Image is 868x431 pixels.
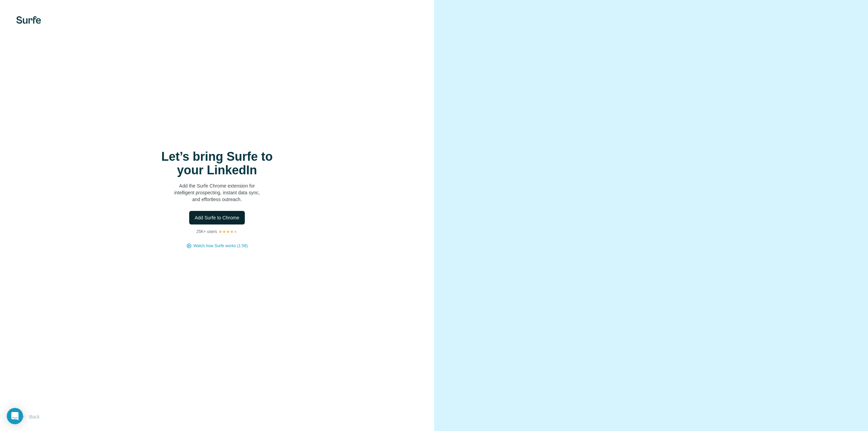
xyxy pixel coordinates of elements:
[218,230,238,234] img: Rating Stars
[16,16,41,24] img: Surfe's logo
[195,214,239,221] span: Add Surfe to Chrome
[189,211,245,224] button: Add Surfe to Chrome
[7,408,23,424] div: Open Intercom Messenger
[193,243,248,249] button: Watch how Surfe works (1:58)
[16,411,44,423] button: Back
[149,150,285,177] h1: Let’s bring Surfe to your LinkedIn
[149,182,285,203] p: Add the Surfe Chrome extension for intelligent prospecting, instant data sync, and effortless out...
[196,229,217,235] p: 25K+ users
